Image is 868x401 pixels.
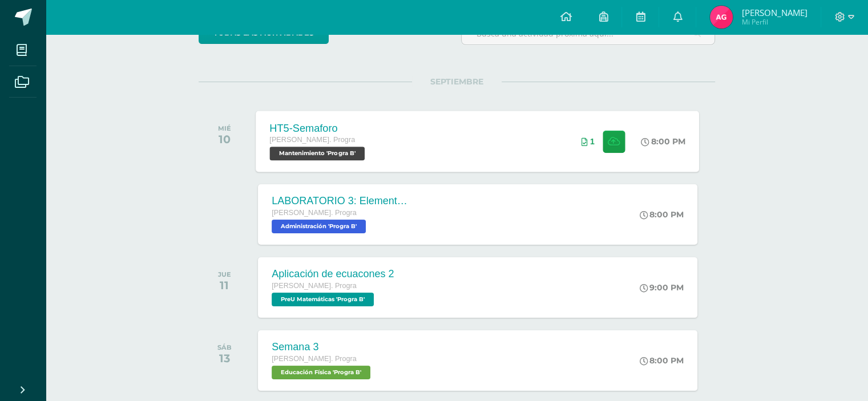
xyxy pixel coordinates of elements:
[272,366,370,379] span: Educación Física 'Progra B'
[272,209,356,217] span: [PERSON_NAME]. Progra
[641,136,686,147] div: 8:00 PM
[272,293,374,306] span: PreU Matemáticas 'Progra B'
[582,137,595,146] div: Archivos entregados
[640,282,684,293] div: 9:00 PM
[272,282,356,290] span: [PERSON_NAME]. Progra
[741,7,807,18] span: [PERSON_NAME]
[412,76,502,87] span: SEPTIEMBRE
[270,136,356,144] span: [PERSON_NAME]. Progra
[218,270,231,278] div: JUE
[272,355,356,363] span: [PERSON_NAME]. Progra
[741,17,807,27] span: Mi Perfil
[590,137,595,146] span: 1
[710,6,733,29] img: 09a35472f6d348be82a8272cf48b580f.png
[272,220,366,233] span: Administración 'Progra B'
[218,124,231,132] div: MIÉ
[640,209,684,220] div: 8:00 PM
[270,147,365,160] span: Mantenimiento 'Progra B'
[272,268,394,280] div: Aplicación de ecuacones 2
[272,195,409,207] div: LABORATORIO 3: Elementos del aprendizaje.
[640,355,684,366] div: 8:00 PM
[217,343,232,351] div: SÁB
[272,341,373,353] div: Semana 3
[217,351,232,365] div: 13
[218,132,231,146] div: 10
[270,122,368,134] div: HT5-Semaforo
[218,278,231,292] div: 11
